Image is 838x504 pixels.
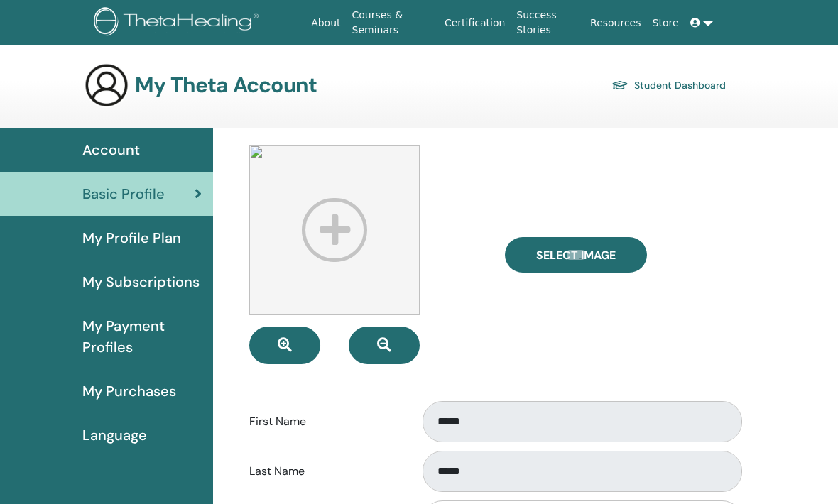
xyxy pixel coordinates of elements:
span: My Payment Profiles [82,315,202,358]
span: My Profile Plan [82,227,181,248]
span: My Purchases [82,380,176,402]
input: Select Image [567,250,585,260]
img: generic-user-icon.jpg [84,62,129,108]
a: Courses & Seminars [347,2,439,43]
img: graduation-cap.svg [611,80,628,92]
a: Certification [439,10,511,36]
img: profile [249,145,420,315]
span: My Subscriptions [82,271,200,292]
a: Success Stories [511,2,584,43]
a: Student Dashboard [611,75,726,95]
a: Resources [584,10,647,36]
a: Store [647,10,685,36]
span: Basic Profile [82,183,165,204]
img: logo.png [94,7,263,39]
span: Language [82,424,147,446]
a: About [305,10,346,36]
label: First Name [239,408,409,435]
h3: My Theta Account [135,72,317,98]
span: Select Image [536,248,616,263]
label: Last Name [239,458,409,485]
span: Account [82,139,140,160]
